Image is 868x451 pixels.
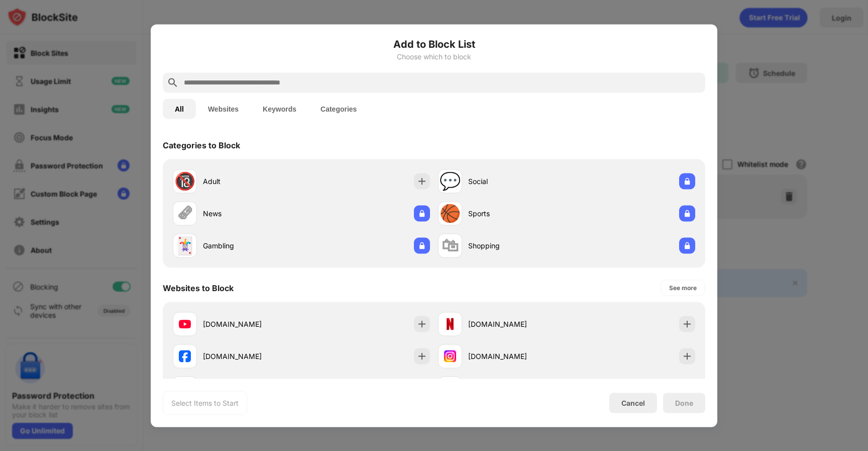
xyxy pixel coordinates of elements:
[675,399,693,407] div: Done
[203,351,301,362] div: [DOMAIN_NAME]
[203,176,301,187] div: Adult
[171,398,239,408] div: Select Items to Start
[251,99,308,119] button: Keywords
[669,283,697,293] div: See more
[174,171,195,192] div: 🔞
[176,203,193,224] div: 🗞
[440,171,461,192] div: 💬
[163,140,240,150] div: Categories to Block
[167,76,179,88] img: search.svg
[163,52,705,60] div: Choose which to block
[163,283,234,293] div: Websites to Block
[468,240,567,251] div: Shopping
[203,319,301,329] div: [DOMAIN_NAME]
[174,235,195,256] div: 🃏
[621,399,645,407] div: Cancel
[444,318,456,330] img: favicons
[308,99,369,119] button: Categories
[444,350,456,362] img: favicons
[468,208,567,219] div: Sports
[179,318,191,330] img: favicons
[203,208,301,219] div: News
[440,203,461,224] div: 🏀
[163,99,196,119] button: All
[203,240,301,251] div: Gambling
[468,351,567,362] div: [DOMAIN_NAME]
[179,350,191,362] img: favicons
[468,176,567,187] div: Social
[196,99,251,119] button: Websites
[468,319,567,329] div: [DOMAIN_NAME]
[163,36,705,51] h6: Add to Block List
[442,235,459,256] div: 🛍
